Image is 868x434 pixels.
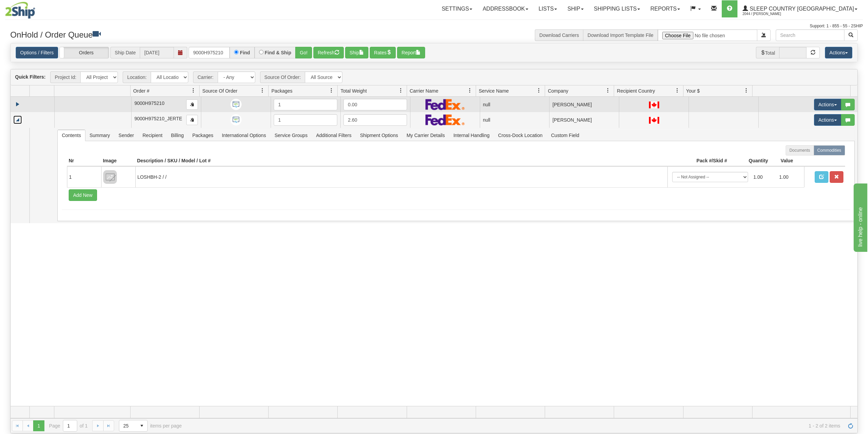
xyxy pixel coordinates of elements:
a: Total Weight filter column settings [395,85,407,96]
span: 25 [123,422,132,429]
span: Sender [114,130,138,141]
span: Service Groups [270,130,311,141]
span: Total Weight [340,87,367,94]
a: Your $ filter column settings [741,85,752,96]
span: Sleep Country [GEOGRAPHIC_DATA] [748,6,854,12]
span: Source Of Order: [260,71,305,83]
a: Service Name filter column settings [533,85,545,96]
input: Page 1 [63,420,77,431]
a: Addressbook [477,0,533,17]
span: Packages [271,87,292,94]
span: Page 1 [33,420,44,431]
span: Company [548,87,568,94]
label: Documents [786,145,814,155]
img: logo2044.jpg [5,2,35,19]
label: Find & Ship [265,50,291,55]
button: Actions [825,47,852,58]
div: grid toolbar [11,69,857,85]
div: live help - online [5,4,63,12]
span: Carrier: [193,71,218,83]
button: Copy to clipboard [186,99,198,110]
span: Total [756,47,779,58]
div: Support: 1 - 855 - 55 - 2SHIP [5,23,863,29]
a: Ship [562,0,588,17]
td: LOSHBH-2 / / [135,166,667,187]
button: Search [844,29,858,41]
a: Collapse [13,116,22,124]
span: Page sizes drop down [119,420,148,432]
span: Recipient [138,130,166,141]
button: Actions [814,114,841,126]
td: 1.00 [751,169,777,185]
a: Expand [13,100,22,109]
span: 9000H975210 [134,100,164,106]
label: Find [240,50,250,55]
th: Quantity [729,155,770,166]
a: Lists [533,0,562,17]
input: Order # [189,47,230,58]
a: Reports [645,0,685,17]
h3: OnHold / Order Queue [10,29,429,39]
span: Custom Field [547,130,583,141]
input: Import [658,29,757,41]
th: Value [770,155,804,166]
a: Download Import Template File [587,32,653,38]
a: Packages filter column settings [326,85,337,96]
span: Service Name [479,87,509,94]
a: Settings [436,0,477,17]
label: Commodities [814,145,845,155]
a: Download Carriers [539,32,579,38]
th: Pack #/Skid # [667,155,729,166]
a: Sleep Country [GEOGRAPHIC_DATA] 2044 / [PERSON_NAME] [737,0,863,17]
span: Additional Filters [312,130,356,141]
img: API [230,114,242,125]
td: [PERSON_NAME] [549,97,619,112]
span: 1 - 2 of 2 items [191,423,840,429]
button: Rates [370,47,396,58]
img: FedEx Express® [425,99,465,110]
span: Contents [58,130,85,141]
span: Source Of Order [202,87,238,94]
span: Summary [85,130,114,141]
th: Image [101,155,135,166]
span: Location: [123,71,151,83]
img: CA [649,117,659,124]
span: Your $ [686,87,700,94]
a: Order # filter column settings [188,85,199,96]
span: Project Id: [50,71,80,83]
span: Internal Handling [449,130,494,141]
a: Source Of Order filter column settings [257,85,268,96]
span: Carrier Name [410,87,438,94]
span: Shipment Options [356,130,402,141]
button: Go! [295,47,312,58]
span: 9000H975210_JERTE [134,116,182,121]
button: Copy to clipboard [186,115,198,125]
input: Search [776,29,844,41]
span: My Carrier Details [403,130,449,141]
iframe: chat widget [852,182,867,252]
span: Cross-Dock Location [494,130,547,141]
td: null [480,112,550,127]
a: Company filter column settings [602,85,614,96]
span: select [136,420,147,431]
img: FedEx Express® [425,114,465,125]
span: items per page [119,420,182,432]
span: 2044 / [PERSON_NAME] [743,11,794,17]
span: Order # [133,87,149,94]
span: Page of 1 [49,420,88,432]
td: [PERSON_NAME] [549,112,619,127]
a: Options / Filters [16,47,58,58]
button: Ship [345,47,368,58]
label: Quick Filters: [15,73,45,80]
a: Carrier Name filter column settings [464,85,476,96]
th: Description / SKU / Model / Lot # [135,155,667,166]
button: Report [397,47,425,58]
a: Recipient Country filter column settings [672,85,683,96]
td: 1 [67,166,101,187]
label: Orders [60,47,109,58]
a: Refresh [845,420,856,431]
span: Recipient Country [617,87,655,94]
img: API [230,99,242,110]
span: Packages [188,130,217,141]
button: Refresh [313,47,344,58]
